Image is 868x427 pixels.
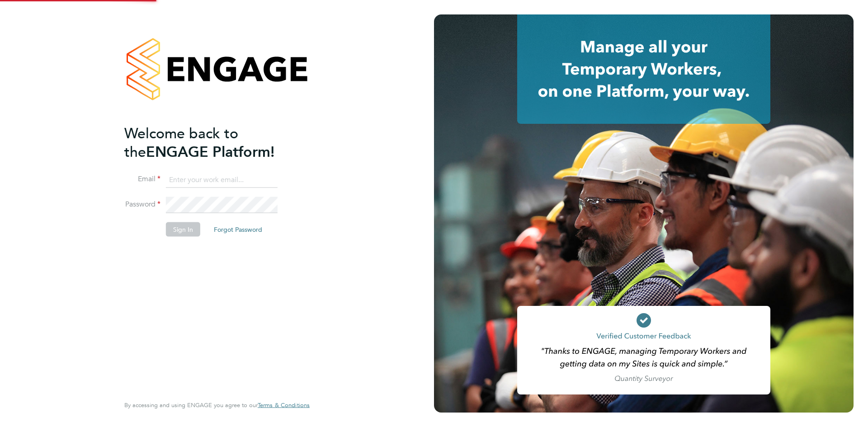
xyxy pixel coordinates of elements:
span: Terms & Conditions [258,401,310,409]
a: Terms & Conditions [258,402,310,409]
button: Sign In [166,222,200,237]
span: By accessing and using ENGAGE you agree to our [124,401,310,409]
input: Enter your work email... [166,172,278,188]
h2: ENGAGE Platform! [124,124,301,161]
label: Email [124,174,160,184]
button: Forgot Password [207,222,269,237]
label: Password [124,200,160,209]
span: Welcome back to the [124,124,238,160]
